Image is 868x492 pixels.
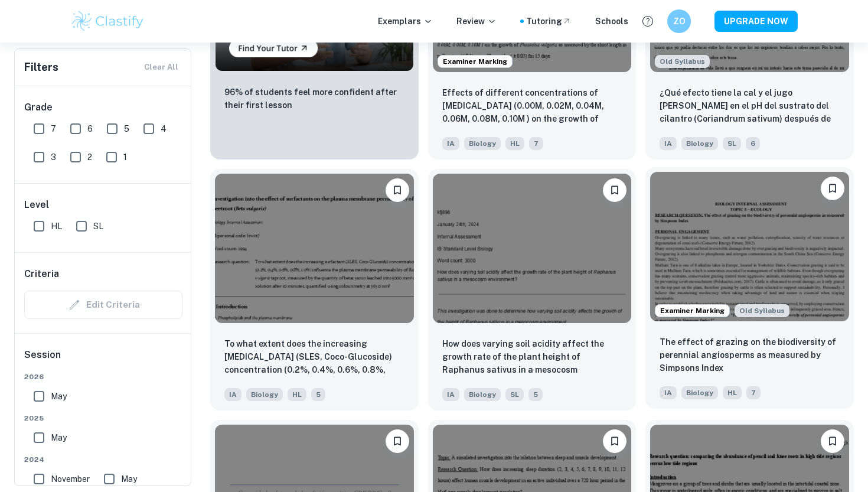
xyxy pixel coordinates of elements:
[645,169,854,410] a: Examiner MarkingStarting from the May 2025 session, the Biology IA requirements have changed. It'...
[714,11,798,32] button: UPGRADE NOW
[24,291,182,319] div: Criteria filters are unavailable when searching by topic
[821,177,844,200] button: Bookmark
[87,122,93,135] span: 6
[723,386,742,399] span: HL
[660,86,840,126] p: ¿Qué efecto tiene la cal y el jugo de limón en el pH del sustrato del cilantro (Coriandrum sativu...
[386,429,409,453] button: Bookmark
[24,198,182,212] h6: Level
[24,413,182,423] span: 2025
[650,172,849,321] img: Biology IA example thumbnail: The effect of grazing on the biodiversit
[24,59,58,76] h6: Filters
[655,305,729,316] span: Examiner Marking
[246,388,283,401] span: Biology
[311,388,325,401] span: 5
[438,56,512,67] span: Examiner Marking
[442,337,622,377] p: How does varying soil acidity affect the growth rate of the plant height of Raphanus sativus in a...
[24,372,182,382] span: 2026
[723,137,741,150] span: SL
[442,86,622,126] p: Effects of different concentrations of Amoxicillin (0.00M, 0.02M, 0.04M, 0.06M, 0.08M, 0.10M ) on...
[529,137,543,150] span: 7
[24,100,182,115] h6: Grade
[505,388,524,401] span: SL
[442,137,459,150] span: IA
[51,431,67,444] span: May
[505,137,524,150] span: HL
[442,388,459,401] span: IA
[603,429,626,453] button: Bookmark
[673,15,686,28] h6: ZO
[87,151,92,164] span: 2
[386,178,409,202] button: Bookmark
[215,174,414,322] img: Biology IA example thumbnail: To what extent does the increasing surfa
[464,137,501,150] span: Biology
[681,137,718,150] span: Biology
[123,151,127,164] span: 1
[681,386,718,399] span: Biology
[667,9,691,33] button: ZO
[464,388,501,401] span: Biology
[660,386,677,399] span: IA
[224,388,242,401] span: IA
[121,473,137,486] span: May
[51,151,56,164] span: 3
[51,390,67,403] span: May
[24,267,59,281] h6: Criteria
[378,15,433,28] p: Exemplars
[746,386,761,399] span: 7
[526,15,572,28] a: Tutoring
[660,335,840,374] p: The effect of grazing on the biodiversity of perennial angiosperms as measured by Simpsons Index
[93,220,103,233] span: SL
[735,304,789,317] div: Starting from the May 2025 session, the Biology IA requirements have changed. It's OK to refer to...
[456,15,497,28] p: Review
[638,11,658,31] button: Help and Feedback
[24,348,182,372] h6: Session
[655,55,710,68] div: Starting from the May 2025 session, the Biology IA requirements have changed. It's OK to refer to...
[51,122,56,135] span: 7
[528,388,543,401] span: 5
[735,304,789,317] span: Old Syllabus
[433,174,632,322] img: Biology IA example thumbnail: How does varying soil acidity affect the
[660,137,677,150] span: IA
[161,122,167,135] span: 4
[210,169,419,410] a: BookmarkTo what extent does the increasing surfactant (SLES, Coco-Glucoside) concentration (0.2%,...
[428,169,637,410] a: BookmarkHow does varying soil acidity affect the growth rate of the plant height of Raphanus sati...
[821,429,844,453] button: Bookmark
[224,86,404,112] p: 96% of students feel more confident after their first lesson
[24,454,182,465] span: 2024
[124,122,129,135] span: 5
[70,9,145,33] img: Clastify logo
[595,15,628,28] a: Schools
[746,137,760,150] span: 6
[288,388,306,401] span: HL
[51,220,62,233] span: HL
[603,178,626,202] button: Bookmark
[51,473,90,486] span: November
[224,337,404,377] p: To what extent does the increasing surfactant (SLES, Coco-Glucoside) concentration (0.2%, 0.4%, 0...
[655,55,710,68] span: Old Syllabus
